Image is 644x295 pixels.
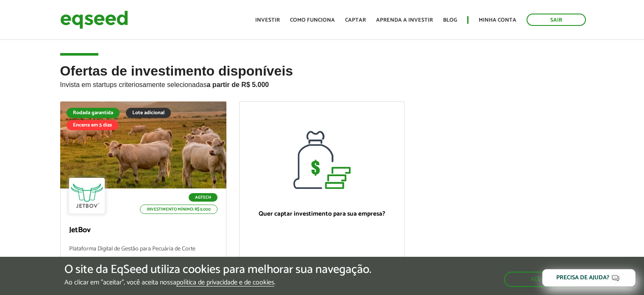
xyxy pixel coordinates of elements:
[176,279,274,287] a: política de privacidade e de cookies
[69,226,217,235] p: JetBov
[479,17,516,23] a: Minha conta
[140,205,217,214] p: Investimento mínimo: R$ 5.000
[345,17,366,23] a: Captar
[376,17,433,23] a: Aprenda a investir
[189,193,217,202] p: Agtech
[248,210,396,218] p: Quer captar investimento para sua empresa?
[67,120,118,130] div: Encerra em 5 dias
[207,81,269,88] strong: a partir de R$ 5.000
[60,64,584,101] h2: Ofertas de investimento disponíveis
[126,108,171,118] div: Lote adicional
[60,79,584,89] p: Invista em startups criteriosamente selecionadas
[527,14,586,26] a: Sair
[69,246,217,264] p: Plataforma Digital de Gestão para Pecuária de Corte
[290,17,335,23] a: Como funciona
[255,17,280,23] a: Investir
[64,263,371,276] h5: O site da EqSeed utiliza cookies para melhorar sua navegação.
[504,272,580,287] button: Aceitar
[60,8,128,31] img: EqSeed
[443,17,457,23] a: Blog
[64,278,371,287] p: Ao clicar em "aceitar", você aceita nossa .
[67,108,120,118] div: Rodada garantida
